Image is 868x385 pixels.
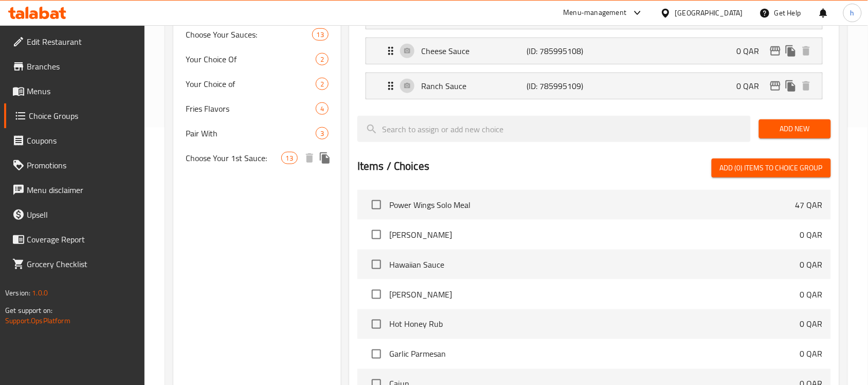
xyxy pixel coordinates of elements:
span: Your Choice of [186,78,316,90]
button: edit [768,43,783,59]
button: duplicate [317,150,333,166]
span: Coupons [27,134,137,147]
p: 0 QAR [800,318,823,330]
span: Select choice [366,224,387,246]
div: Choose Your Sauces:13 [173,22,341,47]
p: 0 QAR [800,348,823,360]
span: Choose Your Sauces: [186,28,312,41]
div: Your Choice Of2 [173,47,341,72]
span: Power Wings Solo Meal [389,199,795,211]
div: Choices [281,152,298,164]
span: Add New [767,122,823,135]
a: Branches [4,54,145,79]
li: Expand [357,68,831,103]
button: duplicate [783,78,799,94]
button: delete [799,43,814,59]
button: edit [768,78,783,94]
span: Branches [27,60,137,73]
span: Select choice [366,284,387,305]
div: [GEOGRAPHIC_DATA] [675,7,743,19]
span: Select choice [366,343,387,365]
span: Coverage Report [27,233,137,246]
p: 0 QAR [737,45,768,57]
button: delete [799,78,814,94]
p: 0 QAR [800,258,823,271]
span: 13 [313,30,328,40]
span: 3 [316,129,328,138]
span: Hot Honey Rub [389,318,800,330]
li: Expand [357,33,831,68]
span: Your Choice Of [186,53,316,65]
a: Support.OpsPlatform [5,314,70,327]
input: search [357,116,751,142]
span: 13 [282,153,297,163]
p: 0 QAR [800,288,823,301]
span: [PERSON_NAME] [389,288,800,301]
div: Fries Flavors4 [173,96,341,121]
span: Fries Flavors [186,102,316,115]
div: Pair With3 [173,121,341,146]
div: Choices [312,28,329,41]
span: Pair With [186,127,316,139]
a: Coupons [4,128,145,153]
span: Choice Groups [29,110,137,122]
a: Coverage Report [4,227,145,252]
span: Select choice [366,254,387,275]
span: 2 [316,79,328,89]
button: Add (0) items to choice group [712,159,831,178]
span: 4 [316,104,328,114]
span: Hawaiian Sauce [389,258,800,271]
span: Get support on: [5,304,52,317]
p: Cheese Sauce [421,45,527,57]
span: Select choice [366,194,387,216]
span: Menu disclaimer [27,184,137,196]
div: Choices [316,127,329,139]
a: Upsell [4,202,145,227]
p: 0 QAR [737,80,768,92]
div: Choices [316,102,329,115]
a: Grocery Checklist [4,252,145,276]
p: Ranch Sauce [421,80,527,92]
div: Menu-management [564,7,627,19]
div: Choices [316,53,329,65]
button: Add New [759,119,831,138]
div: Your Choice of2 [173,72,341,96]
a: Menus [4,79,145,103]
a: Promotions [4,153,145,178]
span: Add (0) items to choice group [720,162,823,174]
span: [PERSON_NAME] [389,229,800,241]
button: duplicate [783,43,799,59]
a: Menu disclaimer [4,178,145,202]
div: Choose Your 1st Sauce:13deleteduplicate [173,146,341,170]
p: (ID: 785995109) [527,80,597,92]
div: Choices [316,78,329,90]
span: Garlic Parmesan [389,348,800,360]
span: Upsell [27,208,137,221]
span: Choose Your 1st Sauce: [186,152,281,164]
span: 2 [316,55,328,64]
p: 47 QAR [795,199,823,211]
p: 0 QAR [800,229,823,241]
a: Choice Groups [4,103,145,128]
a: Edit Restaurant [4,29,145,54]
div: Expand [366,73,822,99]
div: Expand [366,38,822,64]
button: delete [302,150,317,166]
span: 1.0.0 [32,286,48,300]
span: h [851,7,855,19]
span: Version: [5,286,30,300]
span: Promotions [27,159,137,171]
h2: Items / Choices [357,159,429,174]
span: Edit Restaurant [27,36,137,48]
span: Menus [27,85,137,97]
span: Select choice [366,313,387,335]
p: (ID: 785995108) [527,45,597,57]
span: Grocery Checklist [27,258,137,270]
